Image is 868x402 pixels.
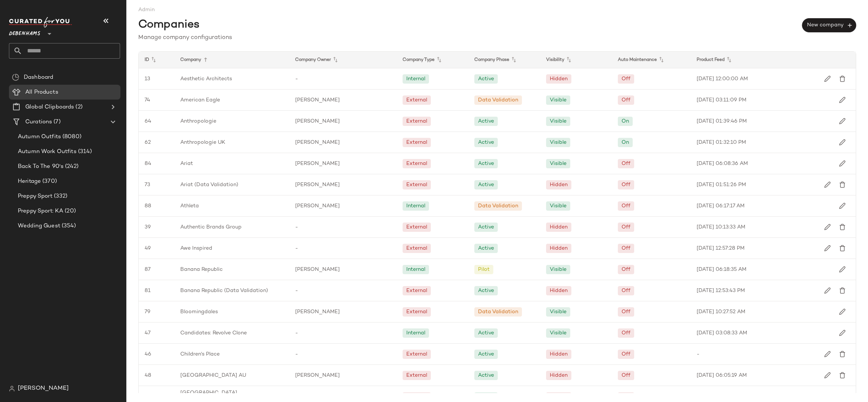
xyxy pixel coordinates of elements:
[839,287,846,294] img: svg%3e
[839,266,846,273] img: svg%3e
[180,75,232,83] span: Aesthetic Architects
[622,181,630,189] div: Off
[180,139,225,146] span: Anthropologie UK
[697,372,747,379] span: [DATE] 06:05:19 AM
[802,18,856,32] button: New company
[52,192,68,201] span: (332)
[697,287,745,295] span: [DATE] 12:53:43 PM
[18,207,63,215] span: Preppy Sport: KA
[406,96,427,104] div: External
[478,350,494,358] div: Active
[697,181,746,189] span: [DATE] 01:51:26 PM
[612,52,691,68] div: Auto Maintenance
[295,329,298,337] span: -
[550,372,568,379] div: Hidden
[145,223,151,231] span: 39
[697,329,747,337] span: [DATE] 03:08:33 AM
[52,118,60,126] span: (7)
[295,181,340,189] span: [PERSON_NAME]
[824,75,831,82] img: svg%3e
[478,329,494,337] div: Active
[697,75,748,83] span: [DATE] 12:00:00 AM
[824,224,831,230] img: svg%3e
[145,202,151,210] span: 88
[622,202,630,210] div: Off
[180,202,199,210] span: Athleta
[397,52,468,68] div: Company Type
[180,160,193,168] span: Ariat
[478,287,494,295] div: Active
[550,223,568,231] div: Hidden
[9,25,41,39] span: Debenhams
[691,52,813,68] div: Product Feed
[697,139,746,146] span: [DATE] 01:32:10 PM
[622,75,630,83] div: Off
[74,103,82,111] span: (2)
[180,181,238,189] span: Ariat (Data Validation)
[138,33,856,42] div: Manage company configurations
[622,393,630,401] div: Off
[697,202,745,210] span: [DATE] 06:17:17 AM
[622,117,629,125] div: On
[180,266,223,273] span: Banana Republic
[406,393,427,401] div: External
[145,181,150,189] span: 73
[145,393,151,401] span: 54
[180,308,218,316] span: Bloomingdales
[839,308,846,315] img: svg%3e
[25,118,52,126] span: Curations
[295,244,298,252] span: -
[406,117,427,125] div: External
[25,103,74,111] span: Global Clipboards
[824,372,831,379] img: svg%3e
[406,244,427,252] div: External
[180,329,247,337] span: Candidates: Revolve Clone
[406,181,427,189] div: External
[550,139,567,146] div: Visible
[145,75,150,83] span: 13
[180,287,268,295] span: Banana Republic (Data Validation)
[807,22,852,29] span: New company
[478,308,518,316] div: Data Validation
[550,350,568,358] div: Hidden
[550,181,568,189] div: Hidden
[622,96,630,104] div: Off
[478,202,518,210] div: Data Validation
[478,160,494,168] div: Active
[478,96,518,104] div: Data Validation
[145,308,151,316] span: 79
[839,351,846,357] img: svg%3e
[295,117,340,125] span: [PERSON_NAME]
[145,244,151,252] span: 49
[622,308,630,316] div: Off
[697,117,747,125] span: [DATE] 01:39:46 PM
[622,223,630,231] div: Off
[697,308,745,316] span: [DATE] 10:27:52 AM
[295,202,340,210] span: [PERSON_NAME]
[406,372,427,379] div: External
[145,372,151,379] span: 48
[540,52,612,68] div: Visibility
[697,244,745,252] span: [DATE] 12:57:28 PM
[406,266,425,273] div: Internal
[180,244,212,252] span: Awe Inspired
[77,147,92,156] span: (314)
[478,75,494,83] div: Active
[697,160,748,168] span: [DATE] 06:08:36 AM
[406,350,427,358] div: External
[180,96,220,104] span: American Eagle
[295,96,340,104] span: [PERSON_NAME]
[839,202,846,209] img: svg%3e
[289,52,397,68] div: Company Owner
[622,350,630,358] div: Off
[180,223,242,231] span: Authentic Brands Group
[622,160,630,168] div: Off
[550,75,568,83] div: Hidden
[145,287,151,295] span: 81
[478,266,490,273] div: Pilot
[295,308,340,316] span: [PERSON_NAME]
[478,393,494,401] div: Active
[468,52,540,68] div: Company Phase
[478,139,494,146] div: Active
[145,350,151,358] span: 46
